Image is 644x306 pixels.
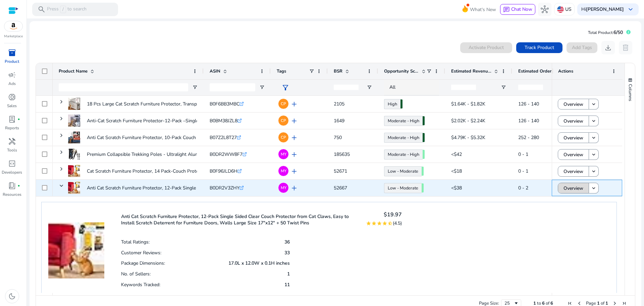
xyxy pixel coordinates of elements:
[287,271,290,277] p: 1
[538,3,551,16] button: hub
[591,168,597,174] mat-icon: keyboard_arrow_down
[8,71,16,79] span: campaign
[121,281,160,288] p: Keywords Tracked:
[47,6,87,13] p: Press to search
[60,6,66,13] span: /
[518,151,528,158] span: 0 - 1
[5,58,19,64] p: Product
[334,68,342,74] span: BSR
[389,84,395,90] span: All
[281,119,286,123] span: CP
[59,68,88,74] span: Product Name
[87,97,225,111] p: 18 Pcs Large Cat Scratch Furniture Protector, Transparent Couch...
[518,168,528,174] span: 0 - 1
[334,101,344,107] span: 2105
[516,42,562,53] button: Track Product
[192,85,198,90] button: Open Filter Menu
[68,148,80,160] img: 51vAskplt4L._AC_US40_.jpg
[8,137,16,145] span: handyman
[627,5,635,13] span: keyboard_arrow_down
[334,185,347,191] span: 52667
[577,301,582,306] div: Previous Page
[518,185,528,191] span: 0 - 2
[284,281,290,288] p: 11
[384,166,422,176] a: Low - Moderate
[422,183,424,192] span: 58.64
[557,6,564,13] img: us.svg
[591,185,597,191] mat-icon: keyboard_arrow_down
[8,182,16,190] span: book_4
[591,135,597,141] mat-icon: keyboard_arrow_down
[382,221,387,226] mat-icon: star
[503,6,510,13] span: chat
[604,44,612,52] span: download
[511,6,532,12] span: Chat Now
[500,4,535,15] button: chatChat Now
[68,131,80,143] img: 51eJwYiVJfL._AC_US40_.jpg
[281,84,289,92] span: filter_alt
[400,99,402,108] span: 75.87
[121,250,161,256] p: Customer Reviews:
[384,183,422,193] a: Low - Moderate
[68,182,80,194] img: 51Y7-d3P+AL._AC_US40_.jpg
[4,34,23,39] p: Marketplace
[567,301,573,306] div: First Page
[384,133,423,143] a: Moderate - High
[451,118,485,124] span: $2.02K - $2.24K
[290,184,298,192] span: add
[451,168,462,174] span: <$18
[8,160,16,168] span: code_blocks
[334,134,342,141] span: 750
[68,98,80,110] img: 51ngEVPbryL._AC_US40_.jpg
[210,151,243,158] span: B0DR2WW8F7
[4,21,22,31] img: amazon.svg
[281,169,286,173] span: MY
[284,239,290,245] p: 36
[87,181,224,195] p: Anti Cat Scratch Furniture Protector, 12-Pack Single Sided Clear...
[5,125,19,131] p: Reports
[591,101,597,107] mat-icon: keyboard_arrow_down
[451,151,462,158] span: <$42
[3,191,21,198] p: Resources
[334,118,344,124] span: 1649
[518,134,539,141] span: 252 - 280
[581,7,624,12] p: Hi
[87,147,231,161] p: Premium Collapsible Trekking Poles - Ultralight Aluminum&Carbon...
[451,101,485,107] span: $1.64K - $1.82K
[371,221,377,226] mat-icon: star
[87,164,221,178] p: Cat Scratch Furniture Protector, 14 Pack-Couch Protector from...
[121,213,358,226] p: Anti Cat Scratch Furniture Protector, 12-Pack Single Sided Clear Couch Protector from Cat Claws, ...
[17,184,20,187] span: fiber_manual_record
[563,181,583,195] span: Overview
[281,102,286,106] span: CP
[228,260,290,266] p: 17.0L x 12.0W x 0.1H inches
[558,166,589,177] button: Overview
[586,6,624,12] b: [PERSON_NAME]
[387,221,393,226] mat-icon: star_half
[501,85,506,90] button: Open Filter Menu
[613,29,623,36] span: 6/50
[68,165,80,177] img: 519mNQ41L4L._AC_US40_.jpg
[470,4,496,15] span: What's New
[7,103,17,109] p: Sales
[558,99,589,110] button: Overview
[558,183,589,193] button: Overview
[451,185,462,191] span: <$38
[68,115,80,127] img: 51aU1AiGgsL._AC_US40_.jpg
[210,168,237,174] span: B0F96JLD6H
[423,116,425,125] span: 74.84
[451,68,491,74] span: Estimated Revenue/Day
[558,132,589,143] button: Overview
[8,115,16,123] span: lab_profile
[121,260,165,266] p: Package Dimensions:
[377,221,382,226] mat-icon: star
[290,117,298,125] span: add
[290,167,298,175] span: add
[367,85,372,90] button: Open Filter Menu
[210,68,220,74] span: ASIN
[525,44,554,51] span: Track Product
[393,220,402,226] span: (4.5)
[591,118,597,124] mat-icon: keyboard_arrow_down
[7,147,17,153] p: Tools
[518,68,558,74] span: Estimated Orders/Day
